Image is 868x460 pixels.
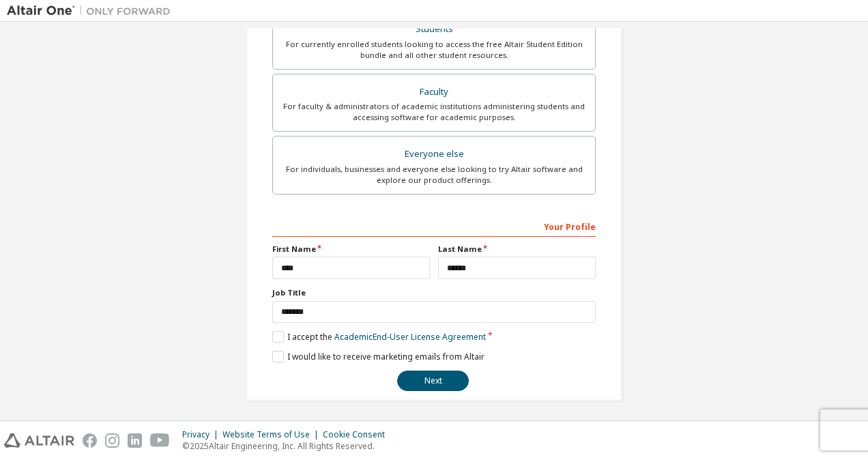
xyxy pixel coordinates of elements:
[272,331,486,343] label: I accept the
[281,39,587,61] div: For currently enrolled students looking to access the free Altair Student Edition bundle and all ...
[83,433,97,448] img: facebook.svg
[128,433,142,448] img: linkedin.svg
[105,433,119,448] img: instagram.svg
[222,429,323,440] div: Website Terms of Use
[397,371,469,391] button: Next
[7,4,177,18] img: Altair One
[281,145,587,164] div: Everyone else
[334,331,486,343] a: Academic End-User License Agreement
[272,351,484,362] label: I would like to receive marketing emails from Altair
[182,440,393,452] p: © 2025 Altair Engineering, Inc. All Rights Reserved.
[182,429,222,440] div: Privacy
[323,429,393,440] div: Cookie Consent
[281,164,587,186] div: For individuals, businesses and everyone else looking to try Altair software and explore our prod...
[281,20,587,39] div: Students
[4,433,74,448] img: altair_logo.svg
[272,244,430,255] label: First Name
[281,83,587,102] div: Faculty
[281,101,587,123] div: For faculty & administrators of academic institutions administering students and accessing softwa...
[272,215,596,237] div: Your Profile
[272,287,596,298] label: Job Title
[438,244,596,255] label: Last Name
[150,433,170,448] img: youtube.svg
